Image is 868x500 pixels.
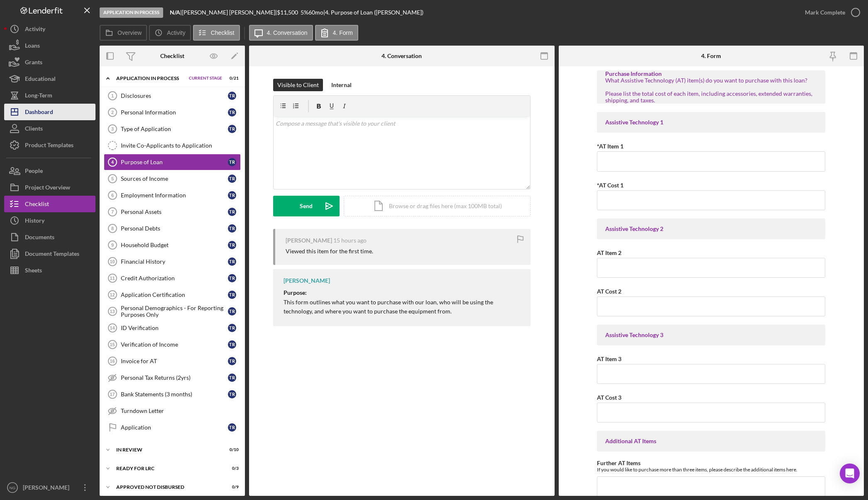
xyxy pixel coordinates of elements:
[4,196,95,212] a: Checklist
[121,126,228,132] div: Type of Application
[300,196,313,216] div: Send
[273,196,340,216] button: Send
[121,142,240,149] div: Invite Co-Applicants to Application
[110,359,115,364] tspan: 16
[4,245,95,262] a: Document Templates
[211,29,235,36] label: Checklist
[4,229,95,245] button: Documents
[308,9,323,16] div: 60 mo
[104,253,241,270] a: 10Financial HistoryTR
[805,4,845,21] div: Mark Complete
[597,249,621,256] label: AT Item 2
[327,79,356,91] button: Internal
[104,336,241,353] a: 15Verification of IncomeTR
[104,286,241,303] a: 12Application CertificationTR
[381,53,422,59] div: 4. Conversation
[25,229,54,248] div: Documents
[224,447,239,452] div: 0 / 10
[111,209,114,214] tspan: 7
[25,196,49,214] div: Checklist
[110,292,115,297] tspan: 12
[104,170,241,187] a: 5Sources of IncomeTR
[4,137,95,153] button: Product Templates
[4,87,95,104] a: Long-Term
[597,355,621,362] label: AT Item 3
[104,220,241,237] a: 8Personal DebtsTR
[284,277,330,284] div: [PERSON_NAME]
[797,4,864,21] button: Mark Complete
[228,390,236,398] div: T R
[104,104,241,121] a: 2Personal InformationTR
[597,288,621,295] label: AT Cost 2
[25,70,56,89] div: Educational
[100,7,163,18] div: Application In Process
[111,226,114,231] tspan: 8
[25,212,44,231] div: History
[25,21,45,39] div: Activity
[597,143,623,150] label: *AT Item 1
[4,37,95,54] button: Loans
[25,87,52,106] div: Long-Term
[597,182,623,189] label: *AT Cost 1
[605,70,817,77] div: Purchase Information
[121,192,228,199] div: Employment Information
[121,242,228,248] div: Household Budget
[111,160,114,165] tspan: 4
[228,357,236,365] div: T R
[4,262,95,279] button: Sheets
[284,298,522,316] p: This form outlines what you want to purchase with our loan, who will be using the technology, and...
[228,324,236,332] div: T R
[111,126,114,131] tspan: 3
[605,438,817,444] div: Additional AT Items
[4,120,95,137] button: Clients
[605,119,817,126] div: Assistive Technology 1
[286,248,373,255] div: Viewed this item for the first time.
[597,466,825,473] div: If you would like to purchase more than three items, please describe the additional items here.
[605,332,817,338] div: Assistive Technology 3
[228,208,236,216] div: T R
[121,358,228,364] div: Invoice for AT
[104,353,241,369] a: 16Invoice for ATTR
[840,464,860,483] div: Open Intercom Messenger
[25,262,42,281] div: Sheets
[111,176,114,181] tspan: 5
[4,104,95,120] button: Dashboard
[4,163,95,179] button: People
[25,245,79,264] div: Document Templates
[286,237,332,244] div: [PERSON_NAME]
[277,9,298,16] span: $11,500
[116,466,218,471] div: Ready for LRC
[121,275,228,282] div: Credit Authorization
[167,29,185,36] label: Activity
[4,179,95,196] a: Project Overview
[104,419,241,436] a: ApplicationTR
[4,479,95,496] button: NG[PERSON_NAME]
[104,204,241,220] a: 7Personal AssetsTR
[605,226,817,232] div: Assistive Technology 2
[104,369,241,386] a: Personal Tax Returns (2yrs)TR
[121,325,228,331] div: ID Verification
[224,76,239,81] div: 0 / 21
[193,25,240,41] button: Checklist
[4,70,95,87] a: Educational
[160,53,184,59] div: Checklist
[277,79,319,91] div: Visible to Client
[104,403,241,419] a: Turndown Letter
[110,392,115,397] tspan: 17
[121,408,240,414] div: Turndown Letter
[104,121,241,137] a: 3Type of ApplicationTR
[228,423,236,432] div: T R
[323,9,423,16] div: | 4. Purpose of Loan ([PERSON_NAME])
[228,374,236,382] div: T R
[228,274,236,282] div: T R
[4,54,95,70] button: Grants
[273,79,323,91] button: Visible to Client
[597,394,621,401] label: AT Cost 3
[605,77,817,104] div: What Assistive Technology (AT) item(s) do you want to purchase with this loan? Please list the to...
[224,466,239,471] div: 0 / 3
